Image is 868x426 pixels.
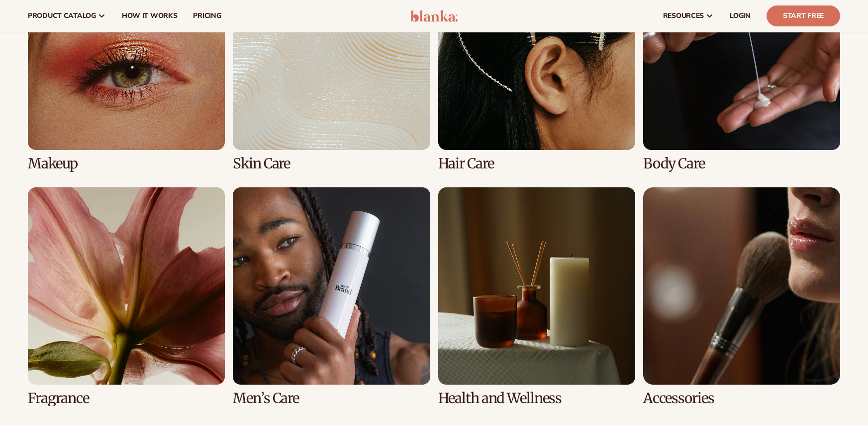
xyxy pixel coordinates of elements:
h3: Hair Care [438,156,635,171]
span: LOGIN [730,12,751,20]
div: 6 / 8 [233,187,430,406]
h3: Skin Care [233,156,430,171]
div: 7 / 8 [438,187,635,406]
span: How It Works [122,12,178,20]
h3: Makeup [28,156,225,171]
span: product catalog [28,12,96,20]
img: logo [410,10,458,22]
div: 5 / 8 [28,187,225,406]
span: resources [663,12,704,20]
span: pricing [193,12,221,20]
a: Start Free [767,5,840,26]
h3: Body Care [643,156,840,171]
div: 8 / 8 [643,187,840,406]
